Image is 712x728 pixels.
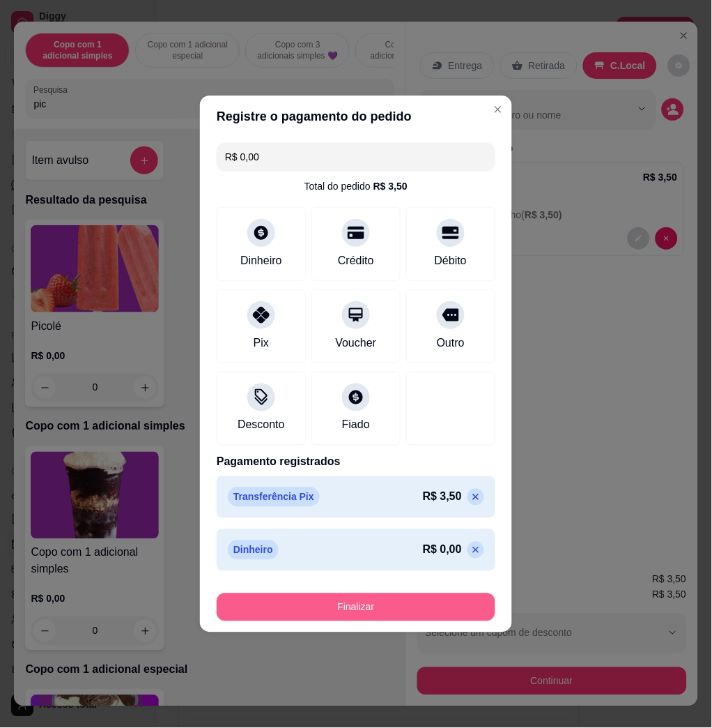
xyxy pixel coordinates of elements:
[228,540,279,560] p: Dinheiro
[487,98,509,121] button: Close
[373,179,408,193] div: R$ 3,50
[304,179,408,193] div: Total do pedido
[336,335,377,351] div: Voucher
[240,252,282,269] div: Dinheiro
[342,417,370,434] div: Fiado
[238,417,285,434] div: Desconto
[228,487,320,507] p: Transferência Pix
[217,593,495,621] button: Finalizar
[437,335,465,351] div: Outro
[435,252,467,269] div: Débito
[217,454,495,471] p: Pagamento registrados
[423,489,462,506] p: R$ 3,50
[423,542,462,559] p: R$ 0,00
[338,252,374,269] div: Crédito
[254,335,269,351] div: Pix
[200,96,512,137] header: Registre o pagamento do pedido
[225,143,487,171] input: Ex.: hambúrguer de cordeiro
